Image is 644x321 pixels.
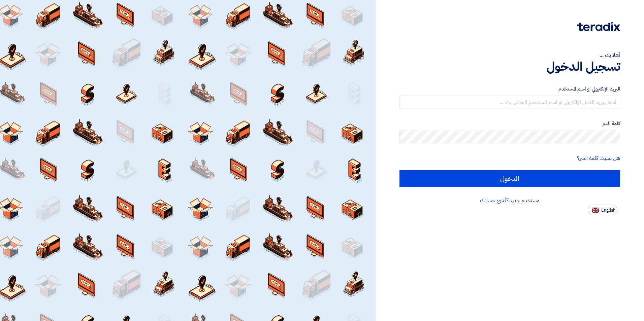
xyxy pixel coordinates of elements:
a: أنشئ حسابك [480,197,507,205]
label: كلمة السر [399,120,620,128]
span: English [601,208,615,213]
input: الدخول [399,170,620,187]
div: أهلا بك ... [399,51,620,59]
button: English [588,205,617,215]
div: مستخدم جديد؟ [399,197,620,205]
a: هل نسيت كلمة السر؟ [577,154,620,162]
h1: تسجيل الدخول [399,59,620,74]
img: Teradix logo [577,22,620,31]
input: أدخل بريد العمل الإلكتروني او اسم المستخدم الخاص بك ... [399,96,620,109]
img: en-US.png [592,208,599,213]
label: البريد الإلكتروني او اسم المستخدم [399,85,620,93]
